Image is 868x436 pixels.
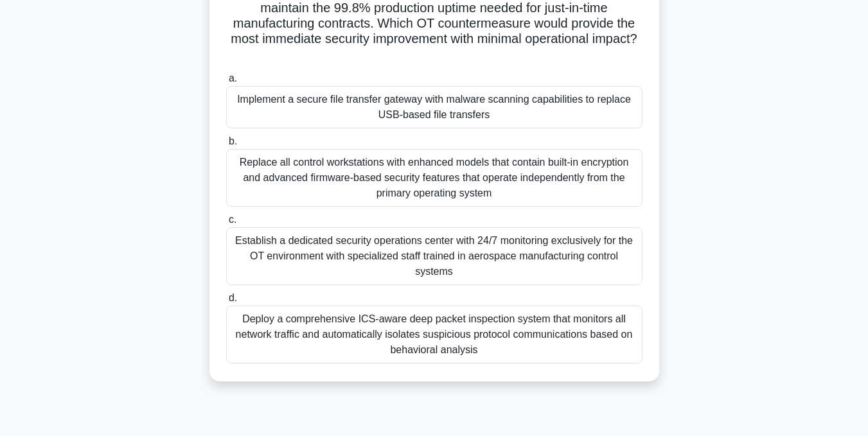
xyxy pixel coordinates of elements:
[229,292,237,303] span: d.
[226,149,642,207] div: Replace all control workstations with enhanced models that contain built-in encryption and advanc...
[229,214,236,225] span: c.
[226,306,642,363] div: Deploy a comprehensive ICS-aware deep packet inspection system that monitors all network traffic ...
[226,86,642,128] div: Implement a secure file transfer gateway with malware scanning capabilities to replace USB-based ...
[229,135,237,146] span: b.
[226,227,642,285] div: Establish a dedicated security operations center with 24/7 monitoring exclusively for the OT envi...
[229,73,237,83] span: a.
